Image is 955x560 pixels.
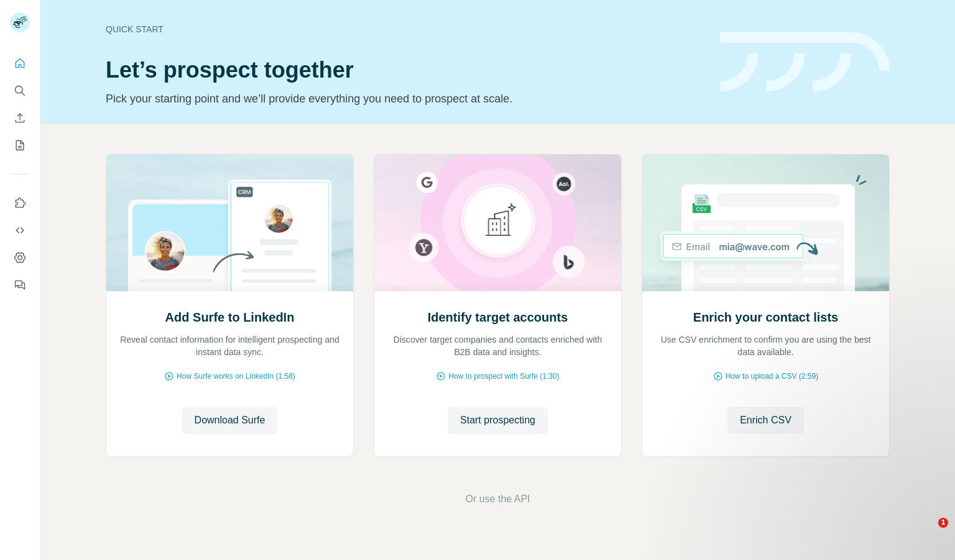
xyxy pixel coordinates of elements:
[387,333,609,358] p: Discover target companies and contacts enriched with B2B data and insights.
[428,309,568,326] h2: Identify target accounts
[10,134,30,156] button: My lists
[913,518,943,548] iframe: Intercom live chat
[195,413,265,428] span: Download Surfe
[642,155,890,291] img: Enrich your contact lists
[177,371,295,382] span: How Surfe works on LinkedIn (1:58)
[182,407,278,434] button: Download Surfe
[720,32,890,93] img: banner
[106,23,705,35] div: Quick start
[10,79,30,102] button: Search
[119,333,341,358] p: Reveal contact information for intelligent prospecting and instant data sync.
[106,155,354,291] img: Add Surfe to LinkedIn
[10,246,30,269] button: Dashboard
[448,407,548,434] button: Start prospecting
[165,309,295,326] h2: Add Surfe to LinkedIn
[938,518,948,528] span: 1
[465,492,530,507] button: Or use the API
[106,90,705,107] p: Pick your starting point and we’ll provide everything you need to prospect at scale.
[10,219,30,242] button: Use Surfe API
[726,371,818,382] span: How to upload a CSV (2:59)
[448,371,559,382] span: How to prospect with Surfe (1:30)
[655,333,877,358] p: Use CSV enrichment to confirm you are using the best data available.
[374,155,622,291] img: Identify target accounts
[10,52,30,75] button: Quick start
[10,192,30,214] button: Use Surfe on LinkedIn
[693,309,838,326] h2: Enrich your contact lists
[106,58,705,83] h1: Let’s prospect together
[10,274,30,296] button: Feedback
[10,107,30,129] button: Enrich CSV
[460,413,535,428] span: Start prospecting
